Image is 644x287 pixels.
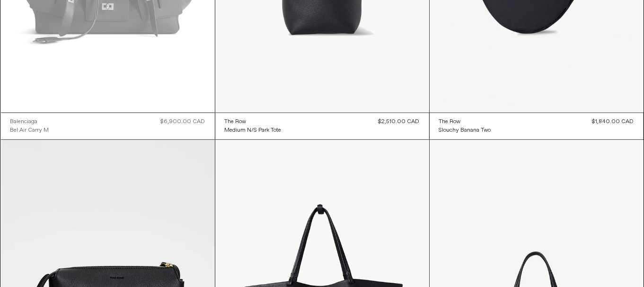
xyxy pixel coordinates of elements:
[225,117,282,126] a: The Row
[10,126,49,135] a: Bel Air Carry M
[439,117,491,126] a: The Row
[10,126,49,135] div: Bel Air Carry M
[439,118,461,126] div: The Row
[592,117,634,126] div: $1,840.00 CAD
[225,126,282,135] a: Medium N/S Park Tote
[10,118,38,126] div: Balenciaga
[225,118,247,126] div: The Row
[439,126,491,135] div: Slouchy Banana Two
[161,117,205,126] div: $6,900.00 CAD
[439,126,491,135] a: Slouchy Banana Two
[379,117,420,126] div: $2,510.00 CAD
[225,126,282,135] div: Medium N/S Park Tote
[10,117,49,126] a: Balenciaga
